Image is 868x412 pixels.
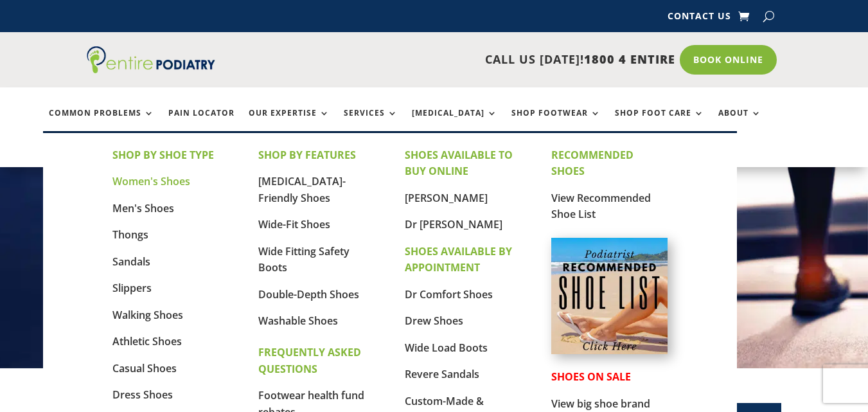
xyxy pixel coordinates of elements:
[258,314,338,328] a: Washable Shoes
[112,174,190,188] a: Women's Shoes
[112,361,177,375] a: Casual Shoes
[405,217,502,231] a: Dr [PERSON_NAME]
[112,148,214,162] strong: SHOP BY SHOE TYPE
[258,148,356,162] strong: SHOP BY FEATURES
[405,367,479,381] a: Revere Sandals
[258,287,359,301] a: Double-Depth Shoes
[87,63,215,76] a: Entire Podiatry
[245,51,675,68] p: CALL US [DATE]!
[551,191,651,222] a: View Recommended Shoe List
[49,109,154,136] a: Common Problems
[112,334,182,348] a: Athletic Shoes
[344,109,398,136] a: Services
[551,370,631,384] strong: SHOES ON SALE
[405,148,513,179] strong: SHOES AVAILABLE TO BUY ONLINE
[551,148,633,179] strong: RECOMMENDED SHOES
[112,281,152,295] a: Slippers
[168,109,235,136] a: Pain Locator
[405,341,488,355] a: Wide Load Boots
[405,244,512,275] strong: SHOES AVAILABLE BY APPOINTMENT
[258,345,361,376] strong: FREQUENTLY ASKED QUESTIONS
[680,45,777,75] a: Book Online
[112,228,148,242] a: Thongs
[405,314,463,328] a: Drew Shoes
[551,238,667,354] img: podiatrist-recommended-shoe-list-australia-entire-podiatry
[112,255,150,269] a: Sandals
[405,191,488,205] a: [PERSON_NAME]
[551,344,667,357] a: Podiatrist Recommended Shoe List Australia
[258,217,330,231] a: Wide-Fit Shoes
[718,109,761,136] a: About
[112,308,183,322] a: Walking Shoes
[584,51,675,67] span: 1800 4 ENTIRE
[112,388,173,402] a: Dress Shoes
[511,109,601,136] a: Shop Footwear
[615,109,704,136] a: Shop Foot Care
[412,109,497,136] a: [MEDICAL_DATA]
[405,287,493,301] a: Dr Comfort Shoes
[258,244,350,275] a: Wide Fitting Safety Boots
[258,174,346,205] a: [MEDICAL_DATA]-Friendly Shoes
[668,12,731,26] a: Contact Us
[249,109,330,136] a: Our Expertise
[112,201,174,215] a: Men's Shoes
[87,46,215,73] img: logo (1)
